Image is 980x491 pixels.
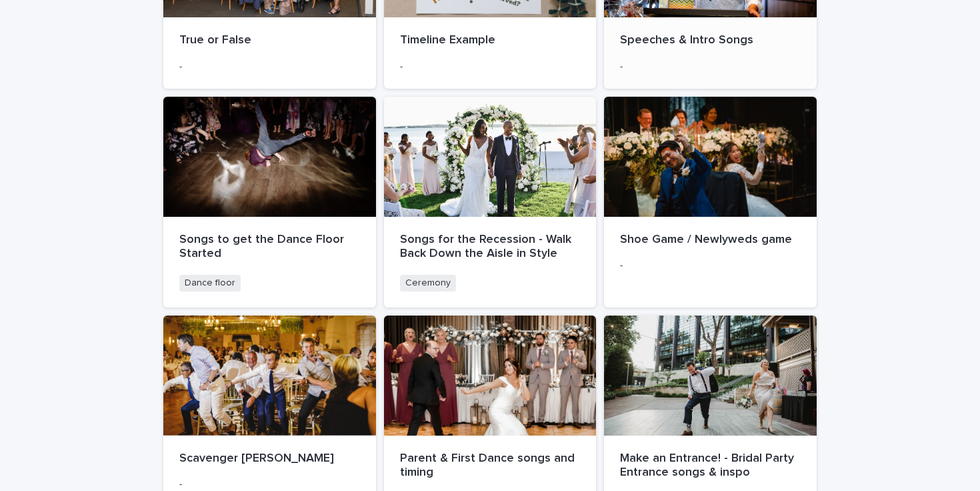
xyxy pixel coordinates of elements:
[179,275,241,292] span: Dance floor
[179,452,360,466] p: Scavenger [PERSON_NAME]
[620,33,801,48] p: Speeches & Intro Songs
[179,33,360,48] p: True or False
[620,61,801,73] p: -
[400,233,581,262] p: Songs for the Recession - Walk Back Down the Aisle in Style
[604,97,817,308] a: Shoe Game / Newlyweds game-
[400,61,581,73] p: -
[163,97,376,308] a: Songs to get the Dance Floor StartedDance floor
[384,97,597,308] a: Songs for the Recession - Walk Back Down the Aisle in StyleCeremony
[179,233,360,262] p: Songs to get the Dance Floor Started
[400,275,456,292] span: Ceremony
[179,61,360,73] p: -
[620,233,801,248] p: Shoe Game / Newlyweds game
[400,33,581,48] p: Timeline Example
[179,479,360,490] p: -
[400,452,581,480] p: Parent & First Dance songs and timing
[620,452,801,480] p: Make an Entrance! - Bridal Party Entrance songs & inspo
[620,260,801,272] p: -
